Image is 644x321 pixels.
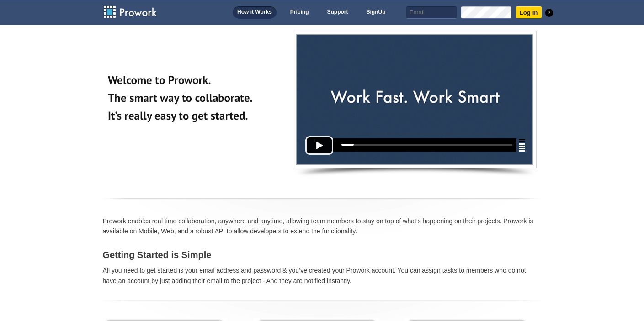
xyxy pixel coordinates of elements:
a: Pricing [286,6,314,19]
a: SignUp [362,6,390,19]
input: Email [406,6,457,19]
img: video.jpg [292,30,537,177]
a: Support [323,6,353,19]
a: Prowork [103,5,169,19]
a: ? [545,9,553,17]
h2: Getting Started is Simple [103,247,542,263]
p: All you need to get started is your email address and password & you’ve created your Prowork acco... [103,265,542,286]
p: Prowork enables real time collaboration, anywhere and anytime, allowing team members to stay on t... [103,216,542,237]
a: How it Works [233,6,277,19]
input: Log in [516,6,542,18]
